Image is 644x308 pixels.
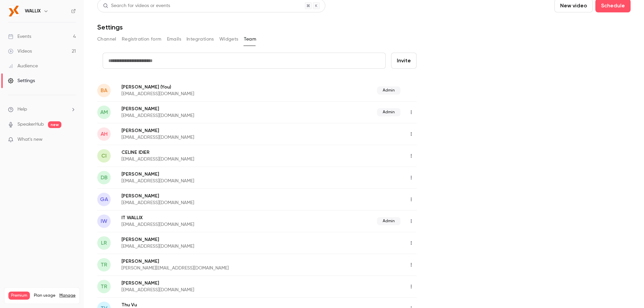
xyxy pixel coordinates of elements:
[101,239,107,247] span: LR
[101,86,107,95] span: BA
[121,258,317,265] p: [PERSON_NAME]
[101,217,107,225] span: IW
[101,261,107,269] span: TR
[101,283,107,291] span: TR
[34,293,55,298] span: Plan usage
[121,112,286,119] p: [EMAIL_ADDRESS][DOMAIN_NAME]
[97,23,123,31] h1: Settings
[121,178,300,184] p: [EMAIL_ADDRESS][DOMAIN_NAME]
[8,63,38,69] div: Audience
[121,236,300,243] p: [PERSON_NAME]
[101,174,108,182] span: DB
[8,48,32,55] div: Videos
[377,217,400,225] span: Admin
[8,6,19,16] img: WALLIX
[121,243,300,250] p: [EMAIL_ADDRESS][DOMAIN_NAME]
[121,90,286,97] p: [EMAIL_ADDRESS][DOMAIN_NAME]
[17,136,43,143] span: What's new
[103,2,170,9] div: Search for videos or events
[48,121,61,128] span: new
[101,130,108,138] span: AH
[121,265,317,271] p: [PERSON_NAME][EMAIL_ADDRESS][DOMAIN_NAME]
[59,293,75,298] a: Manage
[8,33,31,40] div: Events
[121,287,300,293] p: [EMAIL_ADDRESS][DOMAIN_NAME]
[17,106,27,113] span: Help
[97,34,116,45] button: Channel
[68,137,76,143] iframe: Noticeable Trigger
[121,149,300,156] p: CELINE IDIER
[100,108,108,116] span: AM
[121,127,300,134] p: [PERSON_NAME]
[100,195,108,203] span: GA
[159,83,171,90] span: (You)
[121,214,286,221] p: IT WALLIX
[122,34,162,45] button: Registration form
[219,34,238,45] button: Widgets
[377,86,400,95] span: Admin
[121,199,300,206] p: [EMAIL_ADDRESS][DOMAIN_NAME]
[121,134,300,141] p: [EMAIL_ADDRESS][DOMAIN_NAME]
[121,221,286,228] p: [EMAIL_ADDRESS][DOMAIN_NAME]
[391,53,417,69] button: Invite
[8,77,35,84] div: Settings
[167,34,181,45] button: Emails
[8,292,30,300] span: Premium
[121,106,286,112] p: [PERSON_NAME]
[377,108,400,116] span: Admin
[25,8,41,14] h6: WALLIX
[121,280,300,287] p: [PERSON_NAME]
[101,152,107,160] span: CI
[121,193,300,199] p: [PERSON_NAME]
[8,106,76,113] li: help-dropdown-opener
[121,156,300,163] p: [EMAIL_ADDRESS][DOMAIN_NAME]
[186,34,214,45] button: Integrations
[17,121,44,128] a: SpeakerHub
[121,83,286,90] p: [PERSON_NAME]
[244,34,257,45] button: Team
[121,171,300,178] p: [PERSON_NAME]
